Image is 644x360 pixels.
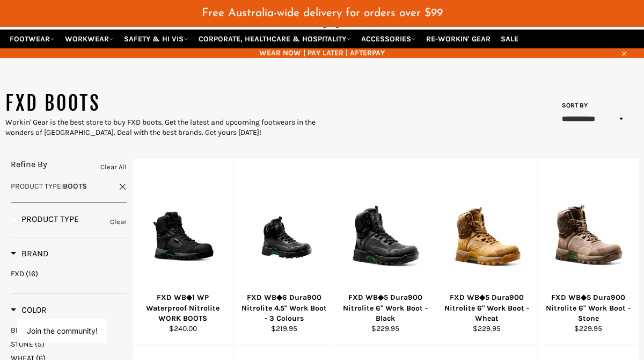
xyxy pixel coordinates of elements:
[537,159,639,345] a: FXD WB◆5 Dura900 Nitrolite 6FXD WB◆5 Dura900 Nitrolite 6" Work Boot - Stone$229.95
[240,292,328,323] div: FXD WB◆6 Dura900 Nitrolite 4.5" Work Boot - 3 Colours
[11,159,47,169] span: Refine By
[100,161,127,173] a: Clear All
[11,214,79,225] h3: Product Type
[11,214,79,224] span: Product Type
[5,117,322,138] div: Workin' Gear is the best store to buy FXD boots. Get the latest and upcoming footwears in the won...
[11,339,127,349] a: STONE
[132,159,233,345] a: FXD WB◆1 WP Waterproof Nitrolite WORK BOOTSFXD WB◆1 WP Waterproof Nitrolite WORK BOOTS$240.00
[357,30,420,48] a: ACCESSORIES
[558,101,588,110] label: Sort by
[5,48,639,58] span: WEAR NOW | PAY LATER | AFTERPAY
[140,292,227,323] div: FXD WB◆1 WP Waterproof Nitrolite WORK BOOTS
[443,292,531,323] div: FXD WB◆5 Dura900 Nitrolite 6" Work Boot - Wheat
[342,292,429,323] div: FXD WB◆5 Dura900 Nitrolite 6" Work Boot - Black
[11,340,33,349] span: STONE
[120,30,193,48] a: SAFETY & HI VIS
[5,90,322,117] h1: FXD BOOTS
[194,30,355,48] a: CORPORATE, HEALTHCARE & HOSPITALITY
[202,8,443,19] span: Free Australia-wide delivery for orders over $99
[35,340,45,349] span: (5)
[63,182,87,191] strong: BOOTS
[5,30,59,48] a: FOOTWEAR
[11,269,127,279] a: FXD
[335,159,436,345] a: FXD WB◆5 Dura900 Nitrolite 6FXD WB◆5 Dura900 Nitrolite 6" Work Boot - Black$229.95
[11,182,61,191] span: Product Type
[110,216,127,228] a: Clear
[27,326,98,335] button: Join the community!
[436,159,537,345] a: FXD WB◆5 Dura900 Nitrolite 6FXD WB◆5 Dura900 Nitrolite 6" Work Boot - Wheat$229.95
[61,30,118,48] a: WORKWEAR
[26,269,38,278] span: (16)
[233,159,335,345] a: FXD WB◆6 Dura900 Nitrolite 4.5FXD WB◆6 Dura900 Nitrolite 4.5" Work Boot - 3 Colours$219.95
[11,182,87,191] span: :
[11,269,24,278] span: FXD
[11,181,127,191] a: Product Type:BOOTS
[11,325,127,335] a: BLACK
[11,305,47,315] span: Color
[545,292,632,323] div: FXD WB◆5 Dura900 Nitrolite 6" Work Boot - Stone
[496,30,523,48] a: SALE
[11,305,47,315] h3: Color
[422,30,495,48] a: RE-WORKIN' GEAR
[11,248,49,259] h3: Brand
[11,326,33,335] span: BLACK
